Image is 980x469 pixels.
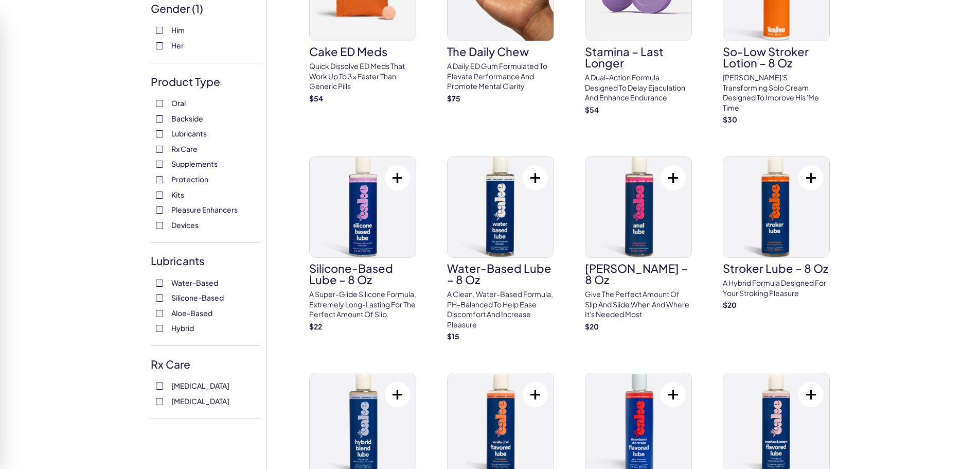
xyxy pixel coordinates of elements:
strong: $ 75 [447,94,460,103]
span: Protection [171,172,208,186]
span: Hybrid [171,321,194,335]
input: Backside [156,115,163,123]
input: [MEDICAL_DATA] [156,383,163,390]
h3: The Daily Chew [447,46,554,57]
strong: $ 54 [309,94,323,103]
strong: $ 30 [723,115,737,124]
h3: Water-Based Lube – 8 oz [447,263,554,285]
p: [PERSON_NAME]'s transforming solo cream designed to improve his 'me time' [723,73,830,113]
span: Backside [171,112,203,125]
h3: Silicone-Based Lube – 8 oz [309,263,416,285]
span: Devices [171,218,199,232]
p: A hybrid formula designed for your stroking pleasure [723,278,830,298]
input: Silicone-Based [156,294,163,302]
span: Her [171,39,184,52]
img: Anal Lube – 8 oz [585,157,691,257]
input: Her [156,42,163,49]
h3: [PERSON_NAME] – 8 oz [585,263,692,285]
span: Supplements [171,157,218,170]
input: Oral [156,100,163,107]
p: A clean, water-based formula, pH-balanced to help ease discomfort and increase pleasure [447,289,554,329]
img: Water-Based Lube – 8 oz [448,157,554,257]
input: Water-Based [156,280,163,287]
strong: $ 15 [447,332,459,341]
span: Him [171,23,185,37]
input: Supplements [156,161,163,168]
p: A super-glide silicone formula, extremely long-lasting for the perfect amount of slip. [309,289,416,320]
a: Water-Based Lube – 8 ozWater-Based Lube – 8 ozA clean, water-based formula, pH-balanced to help e... [447,156,554,342]
input: Hybrid [156,325,163,332]
h3: So-Low Stroker Lotion – 8 oz [723,46,830,68]
input: Aloe-Based [156,310,163,317]
p: A dual-action formula designed to delay ejaculation and enhance endurance [585,73,692,103]
span: Lubricants [171,127,207,140]
span: Pleasure Enhancers [171,203,238,216]
h3: Stamina – Last Longer [585,46,692,68]
h3: Cake ED Meds [309,46,416,57]
p: A Daily ED Gum Formulated To Elevate Performance And Promote Mental Clarity [447,61,554,92]
strong: $ 22 [309,322,322,331]
strong: $ 20 [723,300,737,309]
input: Pleasure Enhancers [156,206,163,214]
input: Him [156,27,163,34]
a: Stroker Lube – 8 ozStroker Lube – 8 ozA hybrid formula designed for your stroking pleasure$20 [723,156,830,310]
img: Silicone-Based Lube – 8 oz [310,157,416,257]
span: [MEDICAL_DATA] [171,379,229,392]
input: Rx Care [156,146,163,153]
input: Protection [156,176,163,183]
h3: Stroker Lube – 8 oz [723,263,830,274]
span: Oral [171,96,186,110]
strong: $ 20 [585,322,599,331]
span: Rx Care [171,142,198,155]
input: Devices [156,222,163,229]
span: Kits [171,188,184,201]
img: Stroker Lube – 8 oz [723,157,829,257]
p: Give the perfect amount of slip and slide when and where it's needed most [585,289,692,320]
span: Silicone-Based [171,291,224,304]
a: Anal Lube – 8 oz[PERSON_NAME] – 8 ozGive the perfect amount of slip and slide when and where it's... [585,156,692,332]
a: Silicone-Based Lube – 8 ozSilicone-Based Lube – 8 ozA super-glide silicone formula, extremely lon... [309,156,416,332]
input: [MEDICAL_DATA] [156,398,163,405]
span: Aloe-Based [171,306,212,320]
input: Lubricants [156,130,163,137]
span: Water-Based [171,276,218,289]
span: [MEDICAL_DATA] [171,394,229,408]
strong: $ 54 [585,105,599,114]
p: Quick dissolve ED Meds that work up to 3x faster than generic pills [309,61,416,92]
input: Kits [156,192,163,199]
